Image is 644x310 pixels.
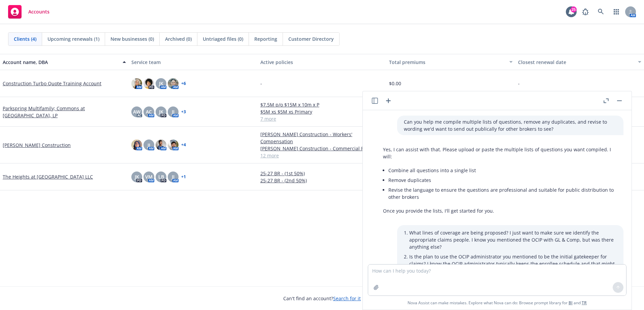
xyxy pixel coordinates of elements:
img: photo [131,78,142,89]
span: JK [159,108,163,115]
a: $7.5M p/o $15M x 10m x P [260,101,384,108]
button: Total premiums [386,54,515,70]
span: Clients (4) [14,35,36,42]
span: $0.00 [389,80,401,87]
a: 12 more [260,152,384,159]
a: [PERSON_NAME] Construction [3,142,71,149]
a: Search [594,5,608,19]
span: New businesses (0) [110,35,154,42]
a: Switch app [610,5,623,19]
li: Revise the language to ensure the questions are professional and suitable for public distribution... [388,185,617,202]
p: Once you provide the lists, I'll get started for you. [383,207,617,214]
span: Archived (0) [165,35,192,42]
span: Untriaged files (0) [203,35,243,42]
a: $5M xs $5M xs Primary [260,108,384,115]
a: BI [569,300,573,306]
div: 25 [571,6,577,12]
span: Can't find an account? [283,295,361,302]
a: 25-27 BR - (2nd 50%) [260,177,384,184]
button: Active policies [258,54,386,70]
p: Can you help me compile multiple lists of questions, remove any duplicates, and revise to wording... [404,118,617,132]
span: Accounts [28,9,50,14]
li: Is the plan to use the OCIP administrator you mentioned to be the initial gatekeeper for claims? ... [409,252,617,290]
a: [PERSON_NAME] Construction - Workers' Compensation [260,131,384,145]
li: What lines of coverage are being proposed? I just want to make sure we identify the appropriate c... [409,228,617,252]
button: Service team [129,54,257,70]
span: Customer Directory [288,35,334,42]
a: [PERSON_NAME] Construction - Commercial Property [260,145,384,152]
a: + 6 [181,82,186,86]
a: + 3 [181,110,186,114]
span: AC [146,108,152,115]
div: Active policies [260,59,384,66]
a: Parkspring Multifamily; Commons at [GEOGRAPHIC_DATA], LP [3,105,126,119]
div: Total premiums [389,59,505,66]
span: JJ [172,173,174,180]
a: 25-27 BR - (1st 50%) [260,170,384,177]
img: photo [143,78,154,89]
span: JJ [172,108,174,115]
button: Closest renewal date [515,54,644,70]
img: photo [156,139,166,150]
a: TR [582,300,587,306]
a: Report a Bug [579,5,592,19]
a: + 1 [181,175,186,179]
img: photo [168,139,179,150]
span: JK [135,173,139,180]
span: - [518,80,520,87]
span: AW [133,108,140,115]
a: 7 more [260,115,384,122]
div: Service team [131,59,255,66]
div: Closest renewal date [518,59,634,66]
span: Upcoming renewals (1) [47,35,99,42]
a: + 4 [181,143,186,147]
a: Search for it [333,295,361,302]
a: Construction Turbo Quote Training Account [3,80,101,87]
a: Accounts [5,2,52,21]
img: photo [131,139,142,150]
div: Account name, DBA [3,59,119,66]
span: JJ [148,142,150,149]
li: Remove duplicates [388,175,617,185]
a: The Heights at [GEOGRAPHIC_DATA] LLC [3,173,93,180]
span: JK [159,80,163,87]
span: VM [145,173,153,180]
li: Combine all questions into a single list [388,165,617,175]
p: Yes, I can assist with that. Please upload or paste the multiple lists of questions you want comp... [383,146,617,160]
span: LB [158,173,164,180]
span: Reporting [254,35,277,42]
img: photo [168,78,179,89]
span: Nova Assist can make mistakes. Explore what Nova can do: Browse prompt library for and [408,296,587,310]
span: - [260,80,262,87]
